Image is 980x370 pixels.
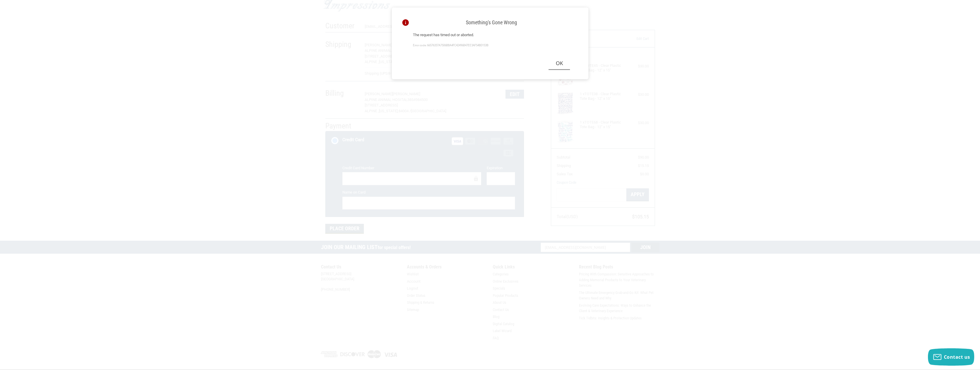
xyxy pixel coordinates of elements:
button: Ok [549,57,570,70]
p: The request has timed out or aborted. [413,32,570,38]
span: Contact us [944,354,970,360]
button: Contact us [928,348,974,366]
span: Error code: [413,44,427,47]
span: 66576337A7506BBA4FC42496B47EE3AF54BD153B [427,44,488,47]
span: Something's gone wrong [466,19,517,25]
